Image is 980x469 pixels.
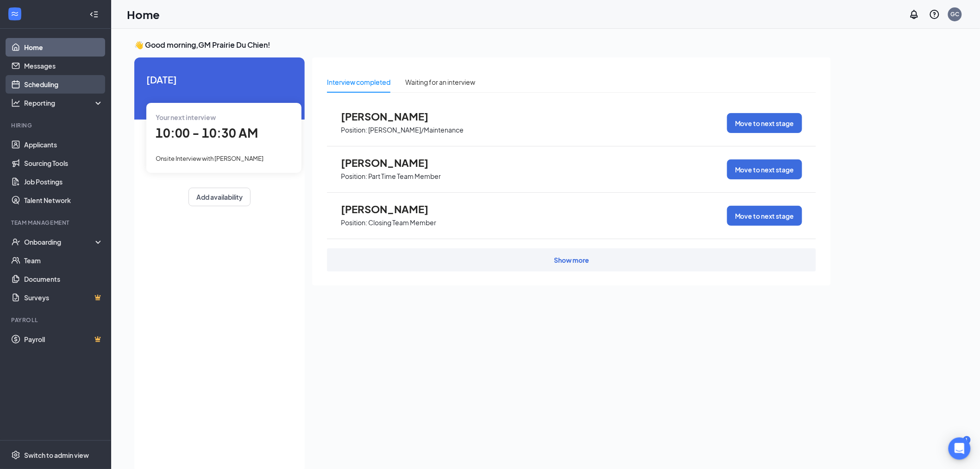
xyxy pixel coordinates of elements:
[11,98,20,108] svg: Analysis
[156,155,264,162] span: Onsite Interview with [PERSON_NAME]
[24,251,103,270] a: Team
[24,172,103,191] a: Job Postings
[156,113,216,121] span: Your next interview
[89,10,99,19] svg: Collapse
[554,255,589,265] div: Show more
[24,135,103,154] a: Applicants
[10,9,19,19] svg: WorkstreamLogo
[341,172,367,181] p: Position:
[341,110,443,122] span: [PERSON_NAME]
[341,157,443,169] span: [PERSON_NAME]
[24,288,103,307] a: SurveysCrown
[24,154,103,172] a: Sourcing Tools
[24,191,103,209] a: Talent Network
[24,450,89,460] div: Switch to admin view
[341,218,367,227] p: Position:
[11,316,101,324] div: Payroll
[327,77,390,87] div: Interview completed
[341,126,367,134] p: Position:
[727,159,802,179] button: Move to next stage
[24,237,95,247] div: Onboarding
[11,219,101,227] div: Team Management
[24,75,103,94] a: Scheduling
[24,330,103,349] a: PayrollCrown
[341,203,443,215] span: [PERSON_NAME]
[929,9,940,20] svg: QuestionInfo
[11,237,20,247] svg: UserCheck
[909,9,920,20] svg: Notifications
[951,10,960,18] div: GC
[127,6,160,22] h1: Home
[405,77,475,87] div: Waiting for an interview
[24,38,103,57] a: Home
[368,172,441,181] p: Part Time Team Member
[963,436,971,444] div: 1
[727,206,802,226] button: Move to next stage
[368,126,464,134] p: [PERSON_NAME]/Maintenance
[24,98,104,108] div: Reporting
[146,72,293,87] span: [DATE]
[11,121,101,129] div: Hiring
[134,40,831,50] h3: 👋 Good morning, GM Prairie Du Chien !
[188,188,251,206] button: Add availability
[11,450,20,460] svg: Settings
[156,125,258,140] span: 10:00 - 10:30 AM
[368,218,436,227] p: Closing Team Member
[727,113,802,133] button: Move to next stage
[949,437,971,460] div: Open Intercom Messenger
[24,270,103,288] a: Documents
[24,57,103,75] a: Messages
